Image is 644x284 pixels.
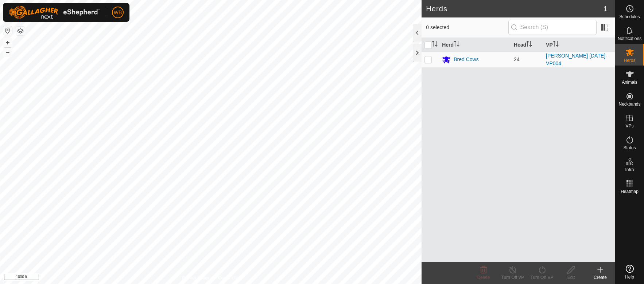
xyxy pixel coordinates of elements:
th: Herd [439,38,511,52]
span: 0 selected [426,24,508,31]
span: Infra [625,167,634,172]
span: Heatmap [621,189,639,194]
img: Gallagher Logo [9,6,100,19]
span: Animals [622,80,637,84]
a: Privacy Policy [182,275,209,281]
p-sorticon: Activate to sort [553,42,559,48]
span: Herds [624,58,635,63]
span: Help [625,275,634,279]
button: + [3,38,12,47]
p-sorticon: Activate to sort [454,42,459,48]
span: Notifications [618,36,641,41]
span: Status [623,146,636,150]
span: Delete [477,275,490,280]
a: [PERSON_NAME] [DATE]-VP004 [546,53,607,66]
div: Bred Cows [454,56,478,63]
p-sorticon: Activate to sort [526,42,532,48]
span: Schedules [619,15,640,19]
div: Edit [556,274,586,281]
p-sorticon: Activate to sort [432,42,438,48]
div: Create [586,274,615,281]
button: Reset Map [3,26,12,35]
button: Map Layers [16,27,25,35]
div: Turn Off VP [498,274,527,281]
th: Head [511,38,543,52]
span: WB [114,9,122,16]
button: – [3,48,12,56]
span: 24 [514,56,520,62]
span: VPs [625,124,633,128]
th: VP [543,38,615,52]
a: Contact Us [218,275,240,281]
div: Turn On VP [527,274,556,281]
h2: Herds [426,4,604,13]
span: Neckbands [618,102,640,106]
span: 1 [604,3,608,14]
a: Help [615,262,644,282]
input: Search (S) [508,20,597,35]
